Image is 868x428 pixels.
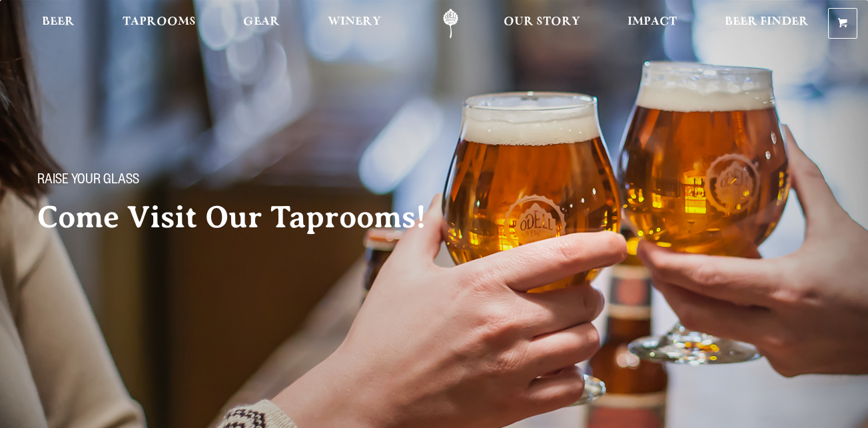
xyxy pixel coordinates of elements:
span: Impact [628,17,677,27]
a: Impact [619,9,685,39]
a: Odell Home [426,9,476,39]
a: Beer Finder [716,9,817,39]
a: Beer [33,9,83,39]
a: Our Story [495,9,589,39]
a: Winery [319,9,390,39]
a: Taprooms [114,9,205,39]
h2: Come Visit Our Taprooms! [37,201,453,234]
span: Beer [42,17,75,27]
span: Raise your glass [37,173,139,190]
span: Beer Finder [725,17,809,27]
a: Gear [234,9,288,39]
span: Winery [328,17,381,27]
span: Taprooms [123,17,196,27]
span: Our Story [504,17,580,27]
span: Gear [243,17,280,27]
